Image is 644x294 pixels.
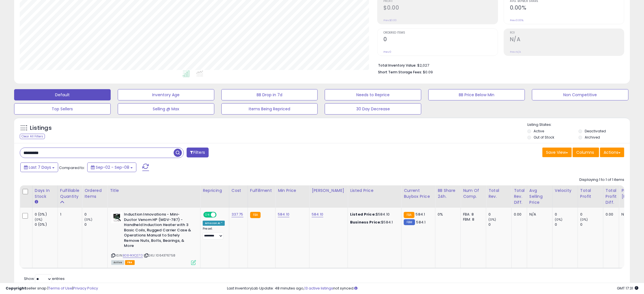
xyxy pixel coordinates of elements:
[617,286,638,291] span: 2025-09-16 17:31 GMT
[555,217,563,222] small: (0%)
[59,165,85,170] span: Compared to:
[20,163,58,172] button: Last 7 Days
[488,217,496,222] small: (0%)
[84,212,107,217] div: 0
[463,217,482,222] div: FBM: 8
[250,188,273,194] div: Fulfillment
[350,220,381,225] b: Business Price:
[555,222,578,227] div: 0
[606,212,615,217] div: 0.00
[463,212,482,217] div: FBA: 8
[423,69,433,75] span: $0.09
[24,276,65,281] span: Show: entries
[325,103,421,115] button: 30 Day Decrease
[232,188,245,194] div: Cost
[84,188,105,199] div: Ordered Items
[203,227,225,239] div: Preset:
[580,217,588,222] small: (0%)
[580,188,601,199] div: Total Profit
[383,50,391,54] small: Prev: 0
[118,89,214,100] button: Inventory Age
[110,188,198,194] div: Title
[527,122,630,128] p: Listing States:
[542,148,572,157] button: Save View
[48,286,72,291] a: Terms of Use
[463,188,484,199] div: Num of Comp.
[555,188,575,194] div: Velocity
[84,222,107,227] div: 0
[510,5,624,12] h2: 0.00%
[278,188,307,194] div: Min Price
[29,164,51,170] span: Last 7 Days
[416,220,426,225] span: 584.1
[606,188,617,205] div: Total Profit Diff.
[87,163,136,172] button: Sep-02 - Sep-08
[510,31,624,34] span: ROI
[84,217,92,222] small: (0%)
[580,212,603,217] div: 0
[35,199,38,205] small: Days In Stock.
[579,177,624,183] div: Displaying 1 to 1 of 1 items
[529,188,550,205] div: Avg Selling Price
[514,188,525,205] div: Total Rev. Diff.
[35,217,43,222] small: (0%)
[30,124,52,132] h5: Listings
[216,212,225,217] span: OFF
[96,164,129,170] span: Sep-02 - Sep-08
[60,212,78,217] div: 1
[428,89,525,100] button: BB Price Below Min
[404,212,414,218] small: FBA
[35,188,55,199] div: Days In Stock
[125,260,135,265] span: FBA
[312,188,345,194] div: [PERSON_NAME]
[278,212,289,217] a: 584.10
[404,188,433,199] div: Current Buybox Price
[438,212,456,217] div: 0%
[14,89,111,100] button: Default
[576,150,594,155] span: Columns
[510,50,521,54] small: Prev: N/A
[14,103,111,115] button: Top Sellers
[35,222,58,227] div: 0 (0%)
[383,19,397,22] small: Prev: $0.00
[221,89,318,100] button: BB Drop in 7d
[6,286,26,291] strong: Copyright
[534,129,544,133] label: Active
[227,286,638,291] div: Last InventoryLab Update: 48 minutes ago, not synced.
[204,212,211,217] span: ON
[20,134,45,139] div: Clear All Filters
[383,31,497,34] span: Ordered Items
[60,188,80,199] div: Fulfillable Quantity
[488,188,509,199] div: Total Rev.
[187,148,209,157] button: Filters
[111,260,124,265] span: All listings currently available for purchase on Amazon
[6,286,98,291] div: seller snap | |
[111,212,123,223] img: 41tvC+rtqiL._SL40_.jpg
[232,212,243,217] a: 337.75
[534,135,554,140] label: Out of Stock
[600,148,624,157] button: Actions
[585,129,606,133] label: Deactivated
[383,36,497,44] h2: 0
[123,253,143,258] a: B084KXQS7D
[438,188,458,199] div: BB Share 24h.
[378,62,620,68] li: $2,027
[555,212,578,217] div: 0
[111,212,196,264] div: ASIN:
[580,222,603,227] div: 0
[488,222,511,227] div: 0
[325,89,421,100] button: Needs to Reprice
[350,212,376,217] b: Listed Price:
[35,212,58,217] div: 0 (0%)
[585,135,600,140] label: Archived
[378,70,422,74] b: Short Term Storage Fees:
[532,89,628,100] button: Non Competitive
[350,220,397,225] div: $584.1
[404,219,415,225] small: FBM
[514,212,523,217] div: 0.00
[488,212,511,217] div: 0
[350,188,399,194] div: Listed Price
[144,253,175,258] span: | SKU: 1064376758
[124,212,193,250] b: Induction Innovations - Mini-Ductor Venom HP (MDV-787) - Handheld Induction Heater with 3 Basic C...
[73,286,98,291] a: Privacy Policy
